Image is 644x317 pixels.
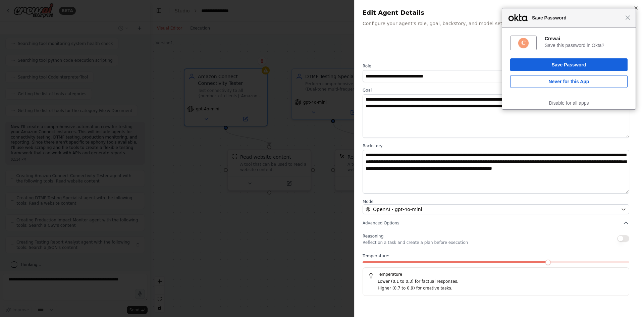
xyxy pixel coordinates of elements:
[368,272,624,277] h5: Temperature
[363,220,399,226] span: Advanced Options
[378,278,624,285] p: Lower (0.1 to 0.3) for factual responses.
[576,44,600,54] button: Cancel
[373,206,422,213] span: OpenAI - gpt-4o-mini
[363,143,629,149] label: Backstory
[363,88,629,93] label: Goal
[363,204,629,214] button: OpenAI - gpt-4o-mini
[603,44,623,54] button: Save
[363,240,468,245] p: Reflect on a task and create a plan before execution
[363,253,389,259] span: Temperature:
[363,199,629,204] label: Model
[363,220,629,226] button: Advanced Options
[378,285,624,292] p: Higher (0.7 to 0.9) for creative tasks.
[363,234,383,239] span: Reasoning
[363,8,636,17] h2: Edit Agent Details
[363,20,636,27] p: Configure your agent's role, goal, backstory, and model settings.
[363,63,629,69] label: Role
